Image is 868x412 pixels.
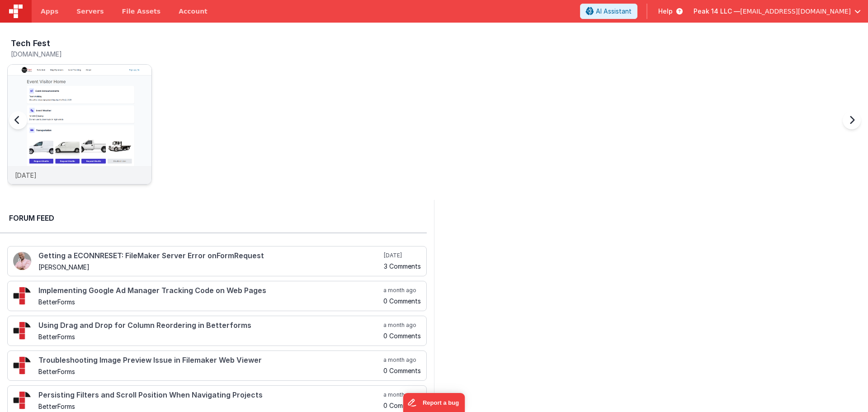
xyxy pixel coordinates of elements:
span: Help [658,7,673,16]
h5: a month ago [383,356,421,364]
h5: BetterForms [38,403,382,410]
h5: [DOMAIN_NAME] [11,51,152,57]
span: Servers [76,7,104,16]
a: Troubleshooting Image Preview Issue in Filemaker Web Viewer BetterForms a month ago 0 Comments [7,350,427,381]
h5: [PERSON_NAME] [38,264,382,270]
h5: a month ago [383,322,421,329]
h4: Troubleshooting Image Preview Issue in Filemaker Web Viewer [38,356,382,365]
h5: BetterForms [38,333,382,340]
h5: BetterForms [38,298,382,305]
span: AI Assistant [596,7,632,16]
img: 295_2.png [13,322,31,340]
h4: Using Drag and Drop for Column Reordering in Betterforms [38,322,382,330]
span: [EMAIL_ADDRESS][DOMAIN_NAME] [740,7,851,16]
h4: Getting a ECONNRESET: FileMaker Server Error onFormRequest [38,252,382,260]
span: Peak 14 LLC — [693,7,740,16]
img: 295_2.png [13,356,31,374]
h3: Tech Fest [11,39,50,48]
img: 295_2.png [13,391,31,409]
img: 411_2.png [13,252,31,270]
span: Apps [41,7,58,16]
iframe: Marker.io feedback button [403,393,465,412]
h4: Persisting Filters and Scroll Position When Navigating Projects [38,391,382,399]
h5: [DATE] [384,252,421,259]
button: Peak 14 LLC — [EMAIL_ADDRESS][DOMAIN_NAME] [693,7,861,16]
h5: 0 Comments [383,332,421,339]
a: Getting a ECONNRESET: FileMaker Server Error onFormRequest [PERSON_NAME] [DATE] 3 Comments [7,246,427,276]
img: 295_2.png [13,287,31,305]
h5: 0 Comments [383,402,421,409]
a: Using Drag and Drop for Column Reordering in Betterforms BetterForms a month ago 0 Comments [7,316,427,346]
h5: a month ago [383,287,421,294]
a: Implementing Google Ad Manager Tracking Code on Web Pages BetterForms a month ago 0 Comments [7,281,427,311]
h2: Forum Feed [9,213,418,223]
button: AI Assistant [580,4,637,19]
h5: 0 Comments [383,367,421,374]
h5: 0 Comments [383,298,421,304]
h4: Implementing Google Ad Manager Tracking Code on Web Pages [38,287,382,295]
h5: a month ago [383,391,421,398]
span: File Assets [122,7,161,16]
h5: BetterForms [38,368,382,375]
h5: 3 Comments [384,263,421,270]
